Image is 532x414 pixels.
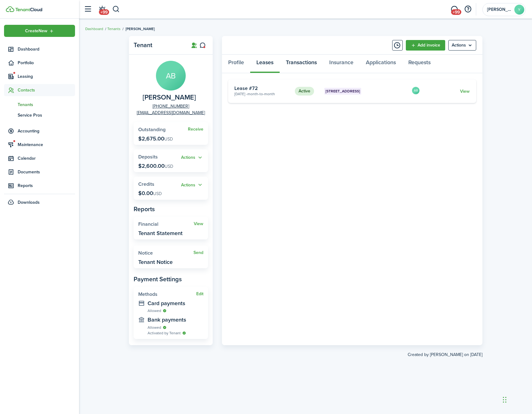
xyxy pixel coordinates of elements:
[138,126,166,133] span: Outstanding
[156,61,186,91] avatar-text: AB
[181,181,203,189] button: Actions
[487,7,512,12] span: Yates
[426,347,532,414] iframe: Chat Widget
[18,73,75,80] span: Leasing
[15,8,42,11] img: TenantCloud
[360,55,402,73] a: Applications
[18,182,75,189] span: Reports
[18,128,75,134] span: Accounting
[153,103,189,109] a: [PHONE_NUMBER]
[451,9,461,15] span: +99
[153,190,162,197] span: USD
[448,40,476,51] button: Open menu
[463,4,473,15] button: Open resource center
[134,42,183,49] panel-main-title: Tenant
[18,169,75,175] span: Documents
[4,110,75,120] a: Service Pros
[138,180,154,188] span: Credits
[280,55,323,73] a: Transactions
[134,274,208,284] panel-main-subtitle: Payment Settings
[222,55,250,73] a: Profile
[138,230,183,236] widget-stats-description: Tenant Statement
[138,136,173,142] p: $2,675.00
[406,40,445,51] a: Add invoice
[18,199,40,206] span: Downloads
[138,250,193,256] widget-stats-title: Notice
[112,4,120,15] button: Search
[107,26,121,32] a: Tenants
[18,155,75,162] span: Calendar
[138,221,194,227] widget-stats-title: Financial
[181,154,203,161] button: Open menu
[6,6,14,12] img: TenantCloud
[247,91,275,97] span: Month-to-month
[4,180,75,192] a: Reports
[4,25,75,37] button: Open menu
[148,330,181,336] span: Activated by Tenant
[181,154,203,161] button: Actions
[138,292,196,297] widget-stats-title: Methods
[164,136,173,142] span: USD
[165,163,173,170] span: USD
[181,181,203,189] button: Open menu
[148,308,161,314] span: Allowed
[138,153,158,160] span: Deposits
[503,390,507,409] div: Drag
[188,127,203,132] a: Receive
[234,86,290,91] card-title: Lease #72
[18,112,75,118] span: Service Pros
[25,29,47,33] span: Create New
[143,94,196,101] span: Arslan Babar
[126,26,155,32] span: [PERSON_NAME]
[138,259,173,265] widget-stats-description: Tenant Notice
[4,43,75,55] a: Dashboard
[323,55,360,73] a: Insurance
[193,250,203,255] a: Send
[234,91,290,97] card-description: [DATE] -
[18,141,75,148] span: Maintenance
[514,5,524,15] avatar-text: Y
[137,109,205,116] a: [EMAIL_ADDRESS][DOMAIN_NAME]
[194,221,203,226] a: View
[148,300,203,306] widget-stats-description: Card payments
[4,99,75,110] a: Tenants
[134,204,208,214] panel-main-subtitle: Reports
[138,163,173,169] p: $2,600.00
[392,40,403,51] button: Timeline
[18,101,75,108] span: Tenants
[18,60,75,66] span: Portfolio
[82,3,94,15] button: Open sidebar
[99,9,109,15] span: +99
[148,317,203,323] widget-stats-description: Bank payments
[402,55,437,73] a: Requests
[85,26,103,32] a: Dashboard
[460,88,470,95] a: View
[326,88,360,94] span: [STREET_ADDRESS]
[448,2,460,17] a: Messaging
[129,345,482,358] created-at: Created by [PERSON_NAME] on [DATE]
[295,87,314,96] status: Active
[196,292,203,296] button: Edit
[18,87,75,93] span: Contacts
[448,40,476,51] menu-btn: Actions
[18,46,75,52] span: Dashboard
[138,190,162,196] p: $0.00
[96,2,108,17] a: Notifications
[148,325,161,330] span: Allowed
